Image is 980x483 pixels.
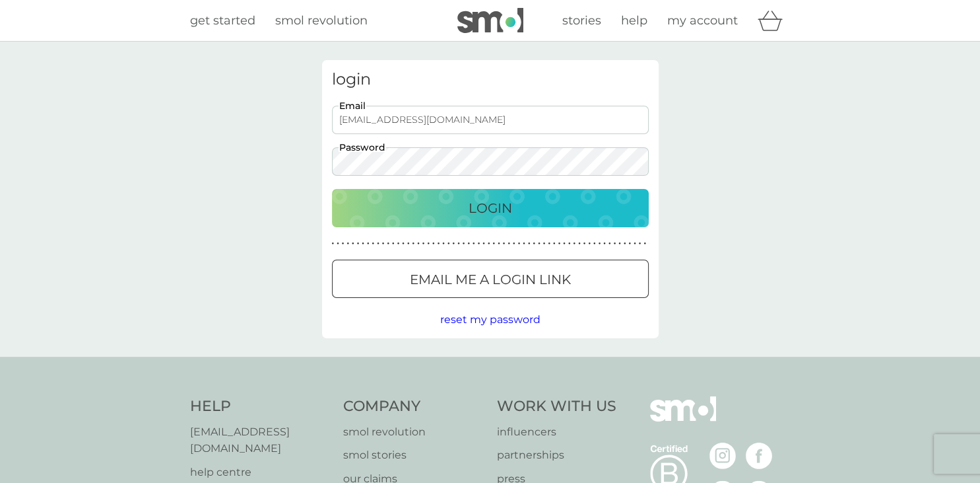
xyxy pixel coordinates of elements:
[438,241,440,247] p: ●
[498,241,500,247] p: ●
[442,241,445,247] p: ●
[624,241,626,247] p: ●
[518,241,521,247] p: ●
[578,241,581,247] p: ●
[667,13,738,28] span: my account
[746,443,772,469] img: visit the smol Facebook page
[469,198,512,219] p: Login
[709,443,736,469] img: visit the smol Instagram page
[588,241,591,247] p: ●
[372,241,375,247] p: ●
[562,11,601,30] a: stories
[417,241,420,247] p: ●
[412,241,415,247] p: ●
[548,241,550,247] p: ●
[275,13,368,28] span: smol revolution
[457,241,460,247] p: ●
[387,241,389,247] p: ●
[533,241,536,247] p: ●
[190,396,331,417] h4: Help
[614,241,616,247] p: ●
[563,241,566,247] p: ●
[497,424,616,441] a: influencers
[608,241,611,247] p: ●
[367,241,370,247] p: ●
[543,241,546,247] p: ●
[558,241,561,247] p: ●
[643,241,646,247] p: ●
[422,241,425,247] p: ●
[478,241,480,247] p: ●
[410,269,571,290] p: Email me a login link
[346,241,349,247] p: ●
[453,241,455,247] p: ●
[621,11,647,30] a: help
[497,447,616,464] a: partnerships
[397,241,400,247] p: ●
[357,241,360,247] p: ●
[493,241,496,247] p: ●
[593,241,596,247] p: ●
[507,241,510,247] p: ●
[343,396,484,417] h4: Company
[332,70,649,89] h3: login
[343,447,484,464] a: smol stories
[190,13,255,28] span: get started
[362,241,364,247] p: ●
[573,241,576,247] p: ●
[621,13,647,28] span: help
[628,241,631,247] p: ●
[667,11,738,30] a: my account
[467,241,470,247] p: ●
[497,396,616,417] h4: Work With Us
[332,241,335,247] p: ●
[447,241,450,247] p: ●
[473,241,475,247] p: ●
[332,260,649,298] button: Email me a login link
[583,241,586,247] p: ●
[190,424,331,457] a: [EMAIL_ADDRESS][DOMAIN_NAME]
[463,241,465,247] p: ●
[618,241,621,247] p: ●
[457,8,523,33] img: smol
[377,241,379,247] p: ●
[275,11,368,30] a: smol revolution
[427,241,430,247] p: ●
[190,464,331,481] a: help centre
[503,241,506,247] p: ●
[603,241,606,247] p: ●
[528,241,531,247] p: ●
[562,13,601,28] span: stories
[343,424,484,441] a: smol revolution
[337,241,339,247] p: ●
[639,241,641,247] p: ●
[352,241,354,247] p: ●
[488,241,490,247] p: ●
[332,189,649,227] button: Login
[382,241,385,247] p: ●
[568,241,571,247] p: ●
[402,241,405,247] p: ●
[599,241,601,247] p: ●
[440,313,540,326] span: reset my password
[650,396,716,441] img: smol
[440,311,540,328] button: reset my password
[523,241,525,247] p: ●
[758,7,791,34] div: basket
[342,241,344,247] p: ●
[482,241,485,247] p: ●
[432,241,435,247] p: ●
[634,241,636,247] p: ●
[538,241,540,247] p: ●
[513,241,515,247] p: ●
[407,241,410,247] p: ●
[190,11,255,30] a: get started
[392,241,395,247] p: ●
[553,241,556,247] p: ●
